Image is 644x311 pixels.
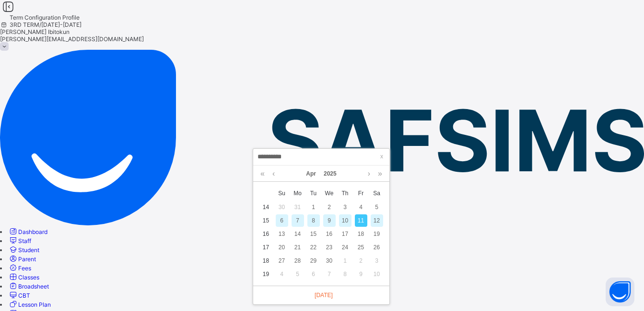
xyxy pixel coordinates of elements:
td: April 9, 2025 [321,214,337,227]
a: Next year (Control + right) [375,166,385,182]
td: April 3, 2025 [337,200,353,214]
div: 9 [323,214,336,227]
td: May 10, 2025 [369,267,385,281]
div: 1 [307,201,320,213]
td: April 16, 2025 [321,227,337,241]
div: 24 [339,241,351,254]
a: Next month (PageDown) [365,166,373,182]
td: May 6, 2025 [305,267,321,281]
a: Parent [8,255,36,263]
th: Fri [353,186,369,200]
td: May 5, 2025 [290,267,305,281]
td: April 7, 2025 [290,214,305,227]
span: CBT [18,292,30,299]
td: May 1, 2025 [337,254,353,267]
td: March 31, 2025 [290,200,305,214]
td: April 15, 2025 [305,227,321,241]
div: 30 [323,255,336,267]
td: April 8, 2025 [305,214,321,227]
td: May 8, 2025 [337,267,353,281]
span: Broadsheet [18,283,49,290]
div: 26 [371,241,383,254]
td: April 18, 2025 [353,227,369,241]
td: 16 [258,227,274,241]
div: 16 [323,228,336,240]
div: 28 [292,255,304,267]
td: 15 [258,214,274,227]
div: 4 [276,268,288,280]
td: 14 [258,200,274,214]
div: 12 [371,214,383,227]
span: Tu [305,189,321,198]
div: 19 [371,228,383,240]
td: April 14, 2025 [290,227,305,241]
td: April 6, 2025 [274,214,290,227]
div: 4 [355,201,367,213]
a: Broadsheet [8,283,49,290]
span: Fr [353,189,369,198]
td: April 12, 2025 [369,214,385,227]
span: Term Configuration Profile [10,14,80,21]
div: 5 [292,268,304,280]
td: April 21, 2025 [290,241,305,254]
div: 5 [371,201,383,213]
td: March 30, 2025 [274,200,290,214]
div: 2 [355,255,367,267]
span: Su [274,189,290,198]
span: Mo [290,189,305,198]
div: 25 [355,241,367,254]
td: April 2, 2025 [321,200,337,214]
th: Sun [274,186,290,200]
td: April 30, 2025 [321,254,337,267]
th: Mon [290,186,305,200]
div: 15 [307,228,320,240]
a: Classes [8,274,39,281]
div: 17 [339,228,351,240]
td: May 3, 2025 [369,254,385,267]
td: April 27, 2025 [274,254,290,267]
td: April 11, 2025 [353,214,369,227]
td: April 5, 2025 [369,200,385,214]
td: April 24, 2025 [337,241,353,254]
div: 22 [307,241,320,254]
td: 17 [258,241,274,254]
span: Parent [18,255,36,263]
a: Fees [8,265,31,272]
span: We [321,189,337,198]
a: Staff [8,237,31,244]
div: 3 [339,201,351,213]
div: 10 [371,268,383,280]
td: May 9, 2025 [353,267,369,281]
span: Lesson Plan [18,301,51,308]
div: 11 [355,214,367,227]
div: 14 [292,228,304,240]
div: 8 [339,268,351,280]
div: 23 [323,241,336,254]
div: 6 [307,268,320,280]
td: April 13, 2025 [274,227,290,241]
th: Tue [305,186,321,200]
td: April 19, 2025 [369,227,385,241]
span: Classes [18,274,39,281]
td: April 10, 2025 [337,214,353,227]
div: 6 [276,214,288,227]
div: 13 [276,228,288,240]
th: Wed [321,186,337,200]
span: Student [18,246,39,254]
td: April 20, 2025 [274,241,290,254]
td: April 22, 2025 [305,241,321,254]
div: 18 [355,228,367,240]
td: April 26, 2025 [369,241,385,254]
a: CBT [8,292,30,299]
td: 18 [258,254,274,267]
a: Apr [302,166,320,182]
span: Dashboard [18,228,47,235]
td: 19 [258,267,274,281]
div: 7 [292,214,304,227]
a: [DATE] [310,291,333,300]
th: Sat [369,186,385,200]
div: 20 [276,241,288,254]
span: Staff [18,237,31,244]
a: Dashboard [8,228,47,235]
td: April 25, 2025 [353,241,369,254]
